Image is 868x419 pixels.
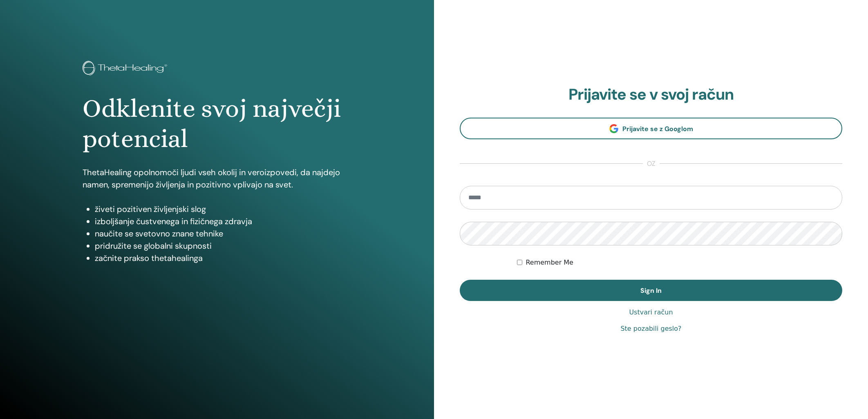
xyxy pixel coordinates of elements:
[526,258,573,267] label: Remember Me
[95,252,351,264] li: začnite prakso thetahealinga
[517,258,842,267] div: Keep me authenticated indefinitely or until I manually logout
[83,94,351,154] h1: Odklenite svoj največji potencial
[629,308,673,317] a: Ustvari račun
[460,118,842,139] a: Prijavite se z Googlom
[95,240,351,252] li: pridružite se globalni skupnosti
[622,125,693,133] span: Prijavite se z Googlom
[95,227,351,240] li: naučite se svetovno znane tehnike
[95,215,351,227] li: izboljšanje čustvenega in fizičnega zdravja
[95,203,351,215] li: živeti pozitiven življenjski slog
[640,286,662,295] span: Sign In
[83,166,351,191] p: ThetaHealing opolnomoči ljudi vseh okolij in veroizpovedi, da najdejo namen, spremenijo življenja...
[460,85,842,104] h2: Prijavite se v svoj račun
[620,324,681,334] a: Ste pozabili geslo?
[643,159,660,169] span: oz
[460,280,842,301] button: Sign In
